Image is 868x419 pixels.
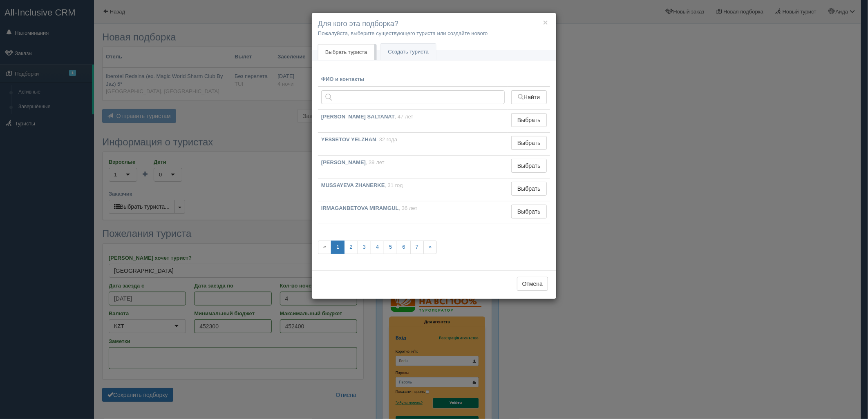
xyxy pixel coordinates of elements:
span: , 32 года [376,136,398,143]
b: IRMAGANBETOVA MIRAMGUL [321,205,399,211]
a: 2 [344,241,358,254]
button: Выбрать [511,182,547,196]
b: [PERSON_NAME] SALTANAT [321,114,395,120]
span: , 36 лет [399,205,418,211]
a: 1 [331,241,345,254]
a: 7 [410,241,424,254]
span: , 39 лет [366,159,385,165]
button: Выбрать [511,113,547,127]
button: Отмена [517,277,548,291]
button: × [543,18,548,27]
button: Выбрать [511,136,547,150]
span: , 47 лет [395,114,414,120]
a: 3 [358,241,371,254]
button: Выбрать [511,205,547,218]
span: « [318,241,331,254]
a: » [423,241,437,254]
button: Выбрать [511,159,547,173]
button: Найти [511,90,547,104]
a: 4 [371,241,384,254]
b: MUSSAYEVA ZHANERKE [321,182,385,188]
a: Выбрать туриста [318,44,374,60]
p: Пожалуйста, выберите существующего туриста или создайте нового [318,29,550,37]
th: ФИО и контакты [318,72,508,87]
span: , 31 год [385,182,403,188]
b: [PERSON_NAME] [321,159,366,165]
input: Поиск по ФИО, паспорту или контактам [321,90,505,104]
b: YESSETOV YELZHAN [321,136,376,143]
a: 5 [384,241,397,254]
a: Создать туриста [380,44,436,60]
h4: Для кого эта подборка? [318,19,550,29]
a: 6 [397,241,410,254]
